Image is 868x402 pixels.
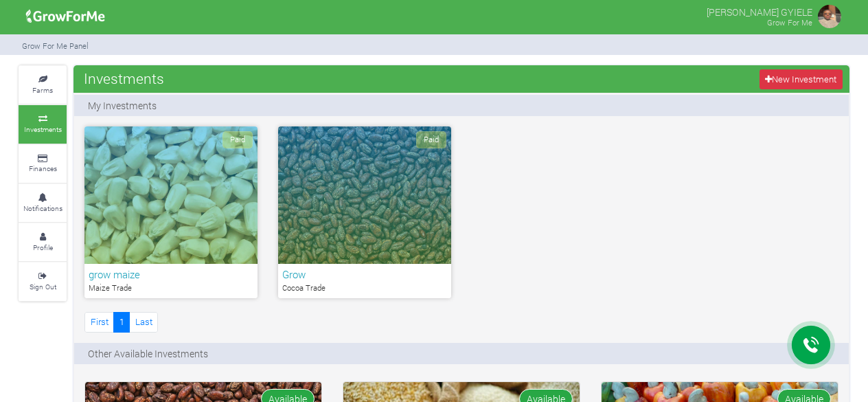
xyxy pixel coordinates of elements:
[19,145,67,183] a: Finances
[33,243,53,252] small: Profile
[129,312,158,332] a: Last
[89,282,253,294] p: Maize Trade
[89,268,253,280] h6: grow maize
[19,184,67,222] a: Notifications
[30,282,56,291] small: Sign Out
[32,85,53,95] small: Farms
[19,66,67,104] a: Farms
[21,3,110,30] img: growforme image
[19,263,67,300] a: Sign Out
[22,41,89,51] small: Grow For Me Panel
[84,312,158,332] nav: Page Navigation
[416,131,446,148] span: Paid
[278,126,451,298] a: Paid Grow Cocoa Trade
[282,268,447,280] h6: Grow
[19,105,67,143] a: Investments
[222,131,253,148] span: Paid
[707,3,812,19] p: [PERSON_NAME] GYIELE
[84,126,258,298] a: Paid grow maize Maize Trade
[767,17,812,27] small: Grow For Me
[282,282,447,294] p: Cocoa Trade
[759,69,843,89] a: New Investment
[24,124,62,134] small: Investments
[88,98,157,113] p: My Investments
[816,3,843,30] img: growforme image
[23,203,62,213] small: Notifications
[19,223,67,261] a: Profile
[80,65,168,92] span: Investments
[29,164,57,173] small: Finances
[113,312,130,332] a: 1
[84,312,114,332] a: First
[88,346,208,361] p: Other Available Investments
